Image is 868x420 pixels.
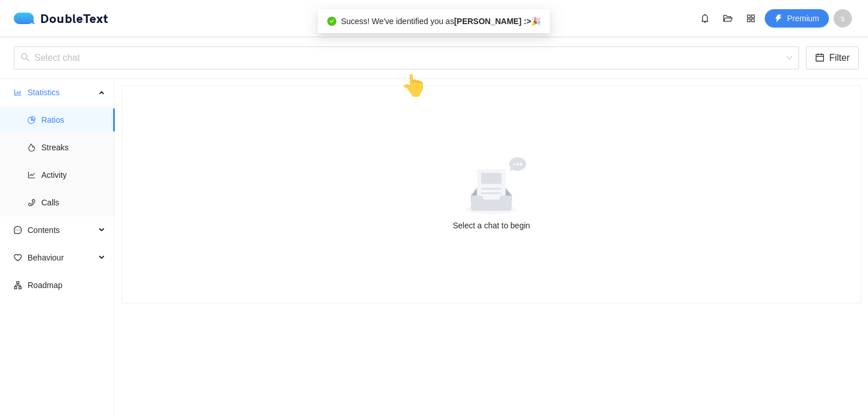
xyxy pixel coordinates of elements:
[28,116,36,124] span: pie-chart
[14,13,40,24] img: logo
[28,246,95,269] span: Behaviour
[829,50,850,65] span: Filter
[774,14,782,24] span: thunderbolt
[136,219,847,232] div: Select a chat to begin
[815,53,824,64] span: calendar
[41,108,106,131] span: Ratios
[28,81,95,104] span: Statistics
[696,9,714,28] button: bell
[41,136,106,159] span: Streaks
[742,14,759,23] span: appstore
[28,274,106,297] span: Roadmap
[327,17,336,26] span: check-circle
[14,281,22,289] span: apartment
[719,9,737,28] button: folder-open
[14,254,22,262] span: heart
[719,14,737,23] span: folder-open
[787,12,819,25] span: Premium
[696,14,714,23] span: bell
[341,17,541,26] span: Sucess! We've identified you as 🎉
[28,171,36,179] span: line-chart
[742,9,760,28] button: appstore
[765,9,829,28] button: thunderboltPremium
[28,143,36,151] span: fire
[14,88,22,96] span: bar-chart
[28,219,95,242] span: Contents
[14,226,22,234] span: message
[454,17,531,26] b: [PERSON_NAME] :>
[841,9,845,28] span: s
[401,69,427,102] div: 👆
[28,199,36,207] span: phone
[14,13,108,24] a: logoDoubleText
[806,46,859,69] button: calendarFilter
[41,164,106,186] span: Activity
[14,13,108,24] div: DoubleText
[41,191,106,214] span: Calls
